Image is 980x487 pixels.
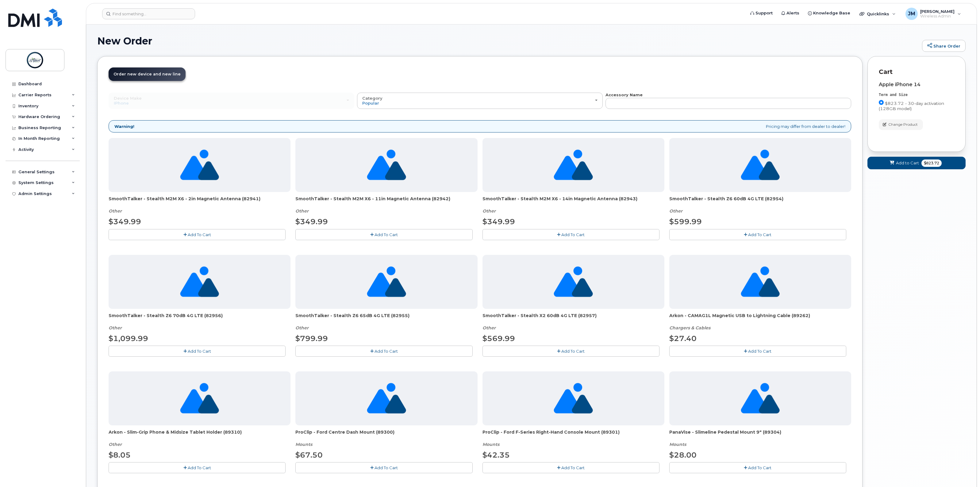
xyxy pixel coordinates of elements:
[921,159,942,167] span: $823.72
[669,451,697,459] span: $28.00
[109,196,290,208] span: SmoothTalker - Stealth M2M X6 - 2in Magnetic Antenna (82941)
[741,138,780,192] img: no_image_found-2caef05468ed5679b831cfe6fc140e25e0c280774317ffc20a367ab7fd17291e.png
[888,122,918,127] span: Change Product
[109,429,290,447] div: Arkon - Slim-Grip Phone & Midsize Tablet Holder (89310)
[879,119,923,130] button: Change Product
[97,36,919,46] h1: New Order
[482,462,659,473] button: Add To Cart
[482,313,664,331] div: SmoothTalker - Stealth X2 60dB 4G LTE (82957)
[357,93,603,109] button: Category Popular
[188,465,211,470] span: Add To Cart
[482,196,664,214] div: SmoothTalker - Stealth M2M X6 - 14in Magnetic Antenna (82943)
[375,349,398,354] span: Add To Cart
[482,429,664,441] span: ProClip - Ford F-Series Right-Hand Console Mount (89301)
[375,465,398,470] span: Add To Cart
[669,229,846,240] button: Add To Cart
[879,67,954,76] p: Cart
[375,232,398,237] span: Add To Cart
[109,229,286,240] button: Add To Cart
[362,101,379,105] span: Popular
[109,346,286,356] button: Add To Cart
[879,101,944,111] span: $823.72 - 30-day activation (128GB model)
[109,208,122,214] em: Other
[879,82,954,87] div: Apple iPhone 14
[669,346,846,356] button: Add To Cart
[669,462,846,473] button: Add To Cart
[295,313,477,325] span: SmoothTalker - Stealth Z6 65dB 4G LTE (82955)
[669,442,686,447] em: Mounts
[879,100,884,105] input: $823.72 - 30-day activation (128GB model)
[295,313,477,331] div: SmoothTalker - Stealth Z6 65dB 4G LTE (82955)
[109,429,290,441] span: Arkon - Slim-Grip Phone & Midsize Tablet Holder (89310)
[295,334,328,343] span: $799.99
[180,138,219,192] img: no_image_found-2caef05468ed5679b831cfe6fc140e25e0c280774317ffc20a367ab7fd17291e.png
[109,462,286,473] button: Add To Cart
[669,313,851,325] span: Arkon - CAMAG1L Magnetic USB to Lightning Cable (89262)
[669,217,702,226] span: $599.99
[482,313,664,325] span: SmoothTalker - Stealth X2 60dB 4G LTE (82957)
[295,229,472,240] button: Add To Cart
[295,196,477,214] div: SmoothTalker - Stealth M2M X6 - 11in Magnetic Antenna (82942)
[295,442,312,447] em: Mounts
[482,229,659,240] button: Add To Cart
[109,451,131,459] span: $8.05
[109,313,290,325] span: SmoothTalker - Stealth Z6 70dB 4G LTE (82956)
[295,346,472,356] button: Add To Cart
[561,349,585,354] span: Add To Cart
[367,255,406,309] img: no_image_found-2caef05468ed5679b831cfe6fc140e25e0c280774317ffc20a367ab7fd17291e.png
[180,255,219,309] img: no_image_found-2caef05468ed5679b831cfe6fc140e25e0c280774317ffc20a367ab7fd17291e.png
[669,313,851,331] div: Arkon - CAMAG1L Magnetic USB to Lightning Cable (89262)
[669,196,851,208] span: SmoothTalker - Stealth Z6 60dB 4G LTE (82954)
[482,334,515,343] span: $569.99
[367,138,406,192] img: no_image_found-2caef05468ed5679b831cfe6fc140e25e0c280774317ffc20a367ab7fd17291e.png
[295,208,309,214] em: Other
[741,255,780,309] img: no_image_found-2caef05468ed5679b831cfe6fc140e25e0c280774317ffc20a367ab7fd17291e.png
[879,92,954,98] div: Term and Size
[109,325,122,331] em: Other
[109,217,141,226] span: $349.99
[109,313,290,331] div: SmoothTalker - Stealth Z6 70dB 4G LTE (82956)
[482,217,515,226] span: $349.99
[295,429,477,441] span: ProClip - Ford Centre Dash Mount (89300)
[482,429,664,447] div: ProClip - Ford F-Series Right-Hand Console Mount (89301)
[748,465,771,470] span: Add To Cart
[295,462,472,473] button: Add To Cart
[669,325,710,331] em: Chargers & Cables
[482,208,496,214] em: Other
[922,40,966,52] a: Share Order
[188,349,211,354] span: Add To Cart
[669,334,697,343] span: $27.40
[113,72,181,76] span: Order new device and new line
[482,346,659,356] button: Add To Cart
[114,124,134,129] strong: Warning!
[554,138,593,192] img: no_image_found-2caef05468ed5679b831cfe6fc140e25e0c280774317ffc20a367ab7fd17291e.png
[561,465,585,470] span: Add To Cart
[867,157,966,169] button: Add to Cart $823.72
[482,196,664,208] span: SmoothTalker - Stealth M2M X6 - 14in Magnetic Antenna (82943)
[561,232,585,237] span: Add To Cart
[295,325,309,331] em: Other
[295,217,328,226] span: $349.99
[554,255,593,309] img: no_image_found-2caef05468ed5679b831cfe6fc140e25e0c280774317ffc20a367ab7fd17291e.png
[669,196,851,214] div: SmoothTalker - Stealth Z6 60dB 4G LTE (82954)
[482,451,510,459] span: $42.35
[188,232,211,237] span: Add To Cart
[482,442,499,447] em: Mounts
[748,232,771,237] span: Add To Cart
[748,349,771,354] span: Add To Cart
[362,96,382,101] span: Category
[605,92,643,97] strong: Accessory Name
[367,371,406,425] img: no_image_found-2caef05468ed5679b831cfe6fc140e25e0c280774317ffc20a367ab7fd17291e.png
[180,371,219,425] img: no_image_found-2caef05468ed5679b831cfe6fc140e25e0c280774317ffc20a367ab7fd17291e.png
[109,442,122,447] em: Other
[109,334,148,343] span: $1,099.99
[896,160,919,166] span: Add to Cart
[295,451,323,459] span: $67.50
[482,325,496,331] em: Other
[669,208,682,214] em: Other
[669,429,851,447] div: PanaVise - Slimeline Pedestal Mount 9" (89304)
[669,429,851,441] span: PanaVise - Slimeline Pedestal Mount 9" (89304)
[295,429,477,447] div: ProClip - Ford Centre Dash Mount (89300)
[554,371,593,425] img: no_image_found-2caef05468ed5679b831cfe6fc140e25e0c280774317ffc20a367ab7fd17291e.png
[109,196,290,214] div: SmoothTalker - Stealth M2M X6 - 2in Magnetic Antenna (82941)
